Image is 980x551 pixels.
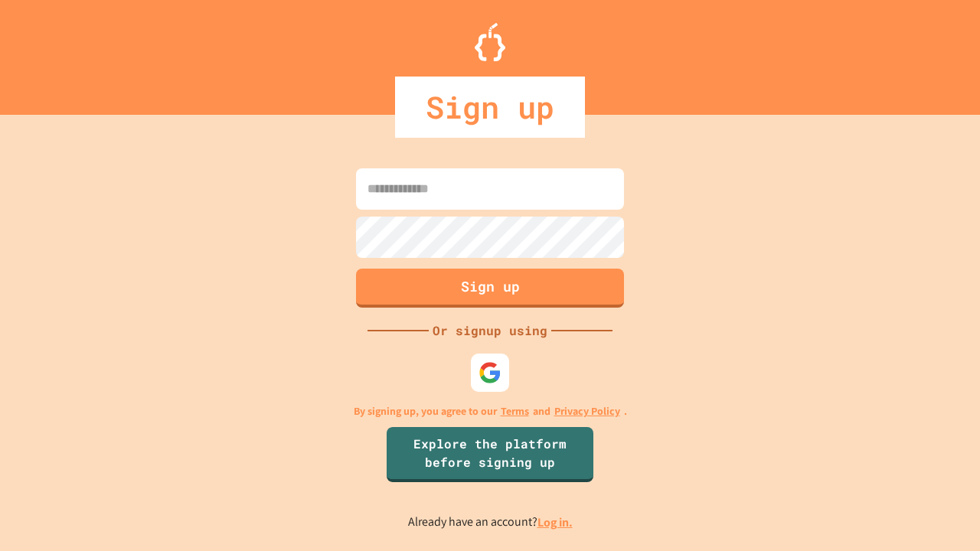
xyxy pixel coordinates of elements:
[554,403,620,419] a: Privacy Policy
[429,321,551,340] div: Or signup using
[479,361,501,384] img: google-icon.svg
[916,490,965,536] iframe: chat widget
[537,514,573,530] a: Log in.
[475,23,505,61] img: Logo.svg
[395,77,585,138] div: Sign up
[501,403,529,419] a: Terms
[356,269,624,308] button: Sign up
[853,423,965,488] iframe: chat widget
[354,403,627,419] p: By signing up, you agree to our and .
[387,427,593,482] a: Explore the platform before signing up
[408,513,573,532] p: Already have an account?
